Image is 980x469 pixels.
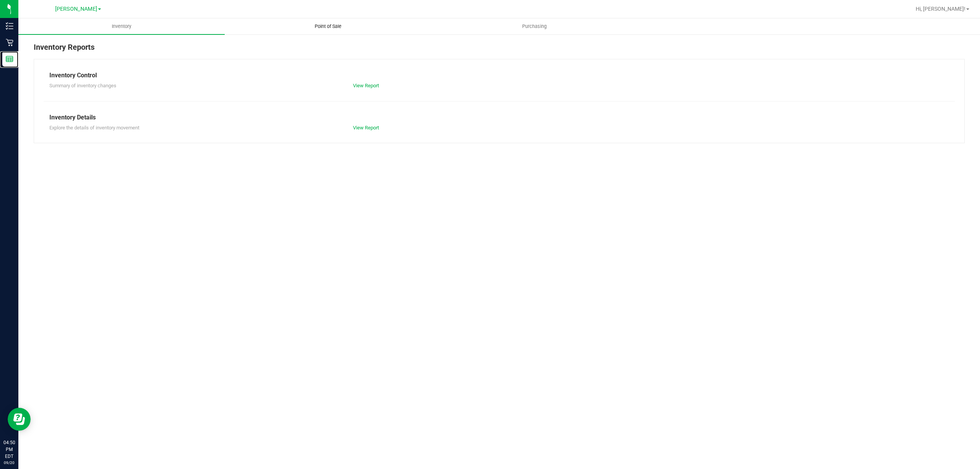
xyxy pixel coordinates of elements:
[8,408,31,431] iframe: Resource center
[55,6,97,12] span: [PERSON_NAME]
[225,18,431,34] a: Point of Sale
[353,125,379,131] a: View Report
[6,55,13,63] inline-svg: Reports
[304,23,352,30] span: Point of Sale
[49,83,116,88] span: Summary of inventory changes
[34,41,965,59] div: Inventory Reports
[3,460,15,466] p: 09/20
[512,23,557,30] span: Purchasing
[18,18,225,34] a: Inventory
[6,39,13,46] inline-svg: Retail
[916,6,965,12] span: Hi, [PERSON_NAME]!
[431,18,637,34] a: Purchasing
[3,439,15,460] p: 04:50 PM EDT
[101,23,142,30] span: Inventory
[353,83,379,88] a: View Report
[49,71,949,80] div: Inventory Control
[6,22,13,30] inline-svg: Inventory
[49,125,139,131] span: Explore the details of inventory movement
[49,113,949,122] div: Inventory Details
